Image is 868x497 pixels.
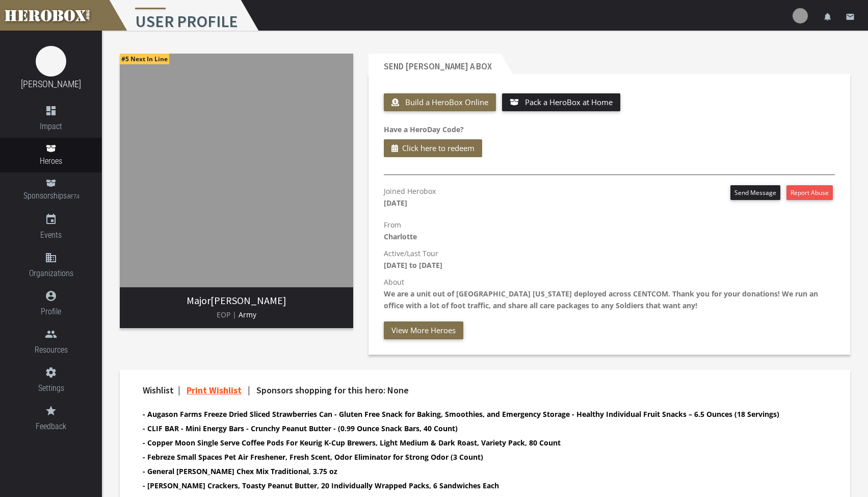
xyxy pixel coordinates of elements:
[143,408,809,420] li: Augason Farms Freeze Dried Sliced Strawberries Can - Gluten Free Snack for Baking, Smoothies, and...
[730,185,780,200] button: Send Message
[384,139,482,157] button: Click here to redeem
[143,424,458,433] b: - CLIF BAR - Mini Energy Bars - Crunchy Peanut Butter - (0.99 Ounce Snack Bars, 40 Count)
[143,465,809,477] li: General Mills Chex Mix Traditional, 3.75 oz
[187,294,211,307] span: Major
[502,93,621,111] button: Pack a HeroBox at Home
[846,12,855,21] i: email
[36,46,66,77] img: image
[21,79,81,89] a: [PERSON_NAME]
[384,289,818,310] b: We are a unit out of [GEOGRAPHIC_DATA] [US_STATE] deployed across CENTCOM. Thank you for your don...
[384,198,407,208] b: [DATE]
[384,260,442,270] b: [DATE] to [DATE]
[120,54,169,64] span: #5 Next In Line
[143,451,809,463] li: Febreze Small Spaces Pet Air Freshener, Fresh Scent, Odor Eliminator for Strong Odor (3 Count)
[823,12,832,21] i: notifications
[143,438,561,448] b: - Copper Moon Single Serve Coffee Pods For Keurig K-Cup Brewers, Light Medium & Dark Roast, Varie...
[128,295,345,306] h3: [PERSON_NAME]
[384,247,835,271] p: Active/Last Tour
[143,466,337,476] b: - General [PERSON_NAME] Chex Mix Traditional, 3.75 oz
[793,8,808,23] img: user-image
[384,185,436,209] p: Joined Herobox
[143,452,483,462] b: - Febreze Small Spaces Pet Air Freshener, Fresh Scent, Odor Eliminator for Strong Odor (3 Count)
[217,310,236,319] span: EOP |
[143,423,809,434] li: CLIF BAR - Mini Energy Bars - Crunchy Peanut Butter - (0.99 Ounce Snack Bars, 40 Count)
[143,409,779,419] b: - Augason Farms Freeze Dried Sliced Strawberries Can - Gluten Free Snack for Baking, Smoothies, a...
[143,437,809,449] li: Copper Moon Single Serve Coffee Pods For Keurig K-Cup Brewers, Light Medium & Dark Roast, Variety...
[369,54,501,74] h2: Send [PERSON_NAME] a Box
[384,93,496,111] button: Build a HeroBox Online
[67,193,79,200] small: BETA
[143,385,809,395] h4: Wishlist
[402,142,475,155] span: Click here to redeem
[369,54,850,355] section: Send Andrew a Box
[384,232,417,241] b: Charlotte
[256,384,409,396] span: Sponsors shopping for this hero: None
[384,321,463,339] button: View More Heroes
[786,185,833,200] button: Report Abuse
[178,384,180,396] span: |
[239,310,256,319] span: Army
[384,276,835,311] p: About
[405,97,488,107] span: Build a HeroBox Online
[143,481,499,490] b: - [PERSON_NAME] Crackers, Toasty Peanut Butter, 20 Individually Wrapped Packs, 6 Sandwiches Each
[120,54,353,287] img: image
[384,219,835,242] p: From
[384,125,464,134] b: Have a HeroDay Code?
[525,97,613,107] span: Pack a HeroBox at Home
[187,384,242,396] a: Print Wishlist
[248,384,250,396] span: |
[143,480,809,491] li: Lance Sandwich Crackers, Toasty Peanut Butter, 20 Individually Wrapped Packs, 6 Sandwiches Each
